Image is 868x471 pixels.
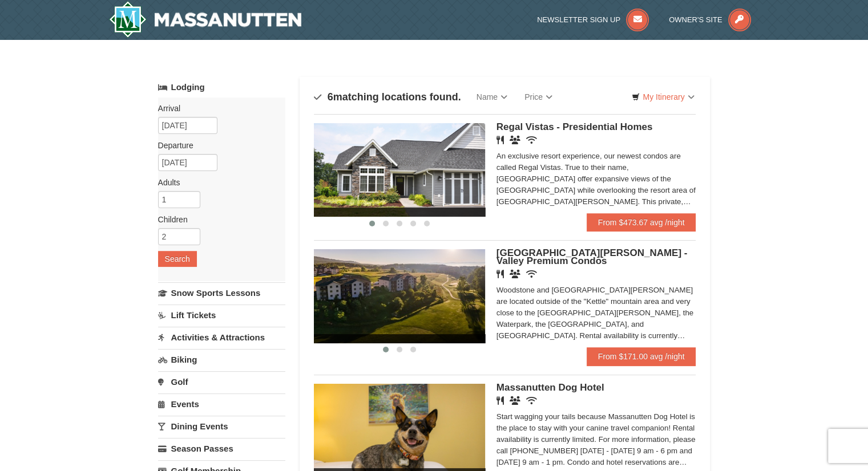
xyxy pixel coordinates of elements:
[669,15,751,24] a: Owner's Site
[109,1,302,38] a: Massanutten Resort
[468,86,516,108] a: Name
[496,151,696,208] div: An exclusive resort experience, our newest condos are called Regal Vistas. True to their name, [G...
[314,91,461,103] h4: matching locations found.
[496,270,504,278] i: Restaurant
[158,177,277,188] label: Adults
[158,103,277,114] label: Arrival
[109,1,302,38] img: Massanutten Resort Logo
[158,371,285,392] a: Golf
[158,349,285,370] a: Biking
[526,396,537,405] i: Wireless Internet (free)
[587,213,696,232] a: From $473.67 avg /night
[537,15,649,24] a: Newsletter Sign Up
[624,88,701,105] a: My Itinerary
[158,140,277,151] label: Departure
[526,136,537,144] i: Wireless Internet (free)
[158,282,285,303] a: Snow Sports Lessons
[587,347,696,366] a: From $171.00 avg /night
[537,15,620,24] span: Newsletter Sign Up
[510,136,520,144] i: Banquet Facilities
[526,270,537,278] i: Wireless Internet (free)
[158,416,285,437] a: Dining Events
[516,86,561,108] a: Price
[496,136,504,144] i: Restaurant
[158,77,285,98] a: Lodging
[510,270,520,278] i: Banquet Facilities
[496,396,504,405] i: Restaurant
[510,396,520,405] i: Banquet Facilities
[328,91,333,103] span: 6
[669,15,722,24] span: Owner's Site
[496,247,688,266] span: [GEOGRAPHIC_DATA][PERSON_NAME] - Valley Premium Condos
[158,393,285,415] a: Events
[158,438,285,459] a: Season Passes
[496,285,696,342] div: Woodstone and [GEOGRAPHIC_DATA][PERSON_NAME] are located outside of the "Kettle" mountain area an...
[158,214,277,225] label: Children
[158,327,285,348] a: Activities & Attractions
[496,121,653,132] span: Regal Vistas - Presidential Homes
[158,251,197,267] button: Search
[496,411,696,468] div: Start wagging your tails because Massanutten Dog Hotel is the place to stay with your canine trav...
[158,304,285,326] a: Lift Tickets
[496,382,604,393] span: Massanutten Dog Hotel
